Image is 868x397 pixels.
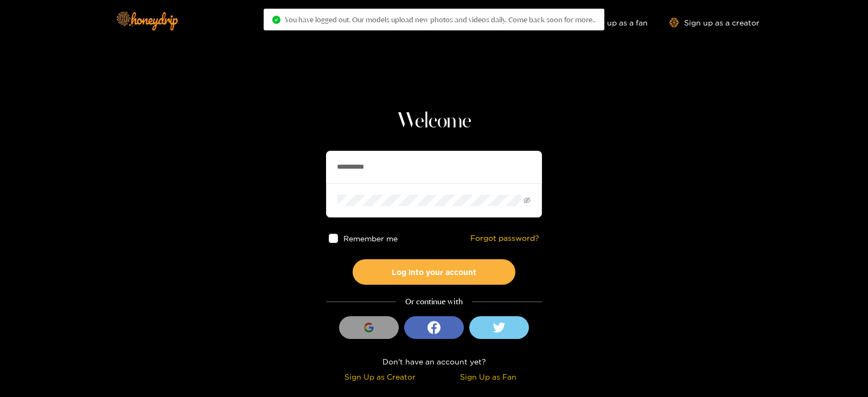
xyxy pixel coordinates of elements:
[669,18,759,27] a: Sign up as a creator
[437,370,539,383] div: Sign Up as Fan
[326,296,542,308] div: Or continue with
[272,16,280,24] span: check-circle
[326,355,542,368] div: Don't have an account yet?
[573,18,648,27] a: Sign up as a fan
[353,259,515,285] button: Log into your account
[470,234,539,243] a: Forgot password?
[329,370,431,383] div: Sign Up as Creator
[524,197,531,204] span: eye-invisible
[326,108,542,135] h1: Welcome
[343,234,398,242] span: Remember me
[285,15,596,24] span: You have logged out. Our models upload new photos and videos daily. Come back soon for more..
